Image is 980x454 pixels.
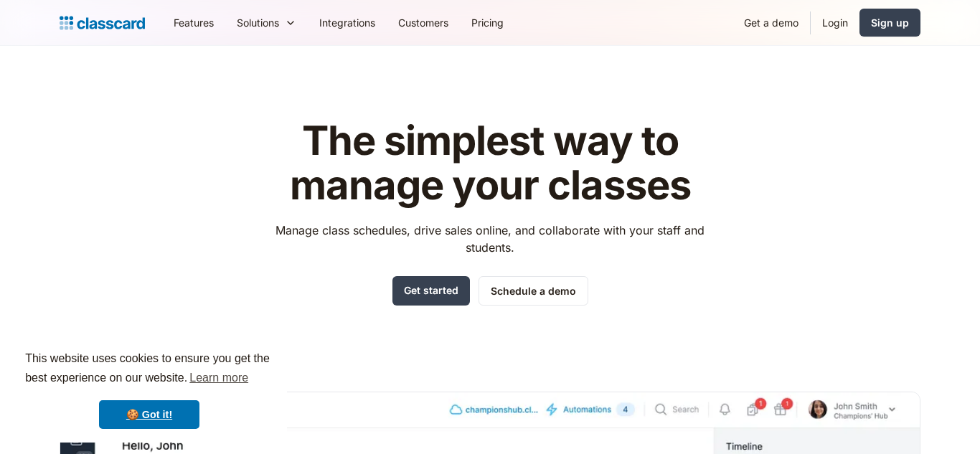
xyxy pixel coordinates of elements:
a: Schedule a demo [479,276,588,306]
div: cookieconsent [11,336,287,443]
a: Get started [392,276,470,306]
div: Solutions [237,15,279,30]
p: Manage class schedules, drive sales online, and collaborate with your staff and students. [263,222,718,256]
div: Sign up [871,15,909,30]
span: This website uses cookies to ensure you get the best experience on our website. [25,350,273,389]
a: Get a demo [732,6,810,39]
a: Pricing [460,6,515,39]
a: Features [162,6,225,39]
h1: The simplest way to manage your classes [263,119,718,207]
a: Login [811,6,859,39]
div: Solutions [225,6,308,39]
a: learn more about cookies [187,367,250,389]
a: Customers [387,6,460,39]
a: Integrations [308,6,387,39]
a: Logo [60,13,145,33]
a: Sign up [859,9,920,37]
a: dismiss cookie message [99,400,199,429]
